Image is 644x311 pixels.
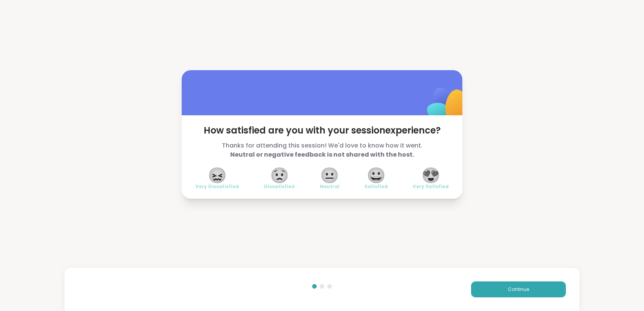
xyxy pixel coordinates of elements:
[471,281,566,297] button: Continue
[195,124,449,137] span: How satisfied are you with your session experience?
[264,184,295,190] span: Dissatisfied
[364,184,388,190] span: Satisfied
[367,168,386,182] span: 😀
[195,184,239,190] span: Very Dissatisfied
[195,141,449,159] span: Thanks for attending this session! We'd love to know how it went.
[320,184,339,190] span: Neutral
[508,286,529,293] span: Continue
[409,68,485,143] img: ShareWell Logomark
[421,168,440,182] span: 😍
[413,184,449,190] span: Very Satisfied
[230,150,414,159] b: Neutral or negative feedback is not shared with the host.
[208,168,227,182] span: 😖
[270,168,289,182] span: 😟
[320,168,339,182] span: 😐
